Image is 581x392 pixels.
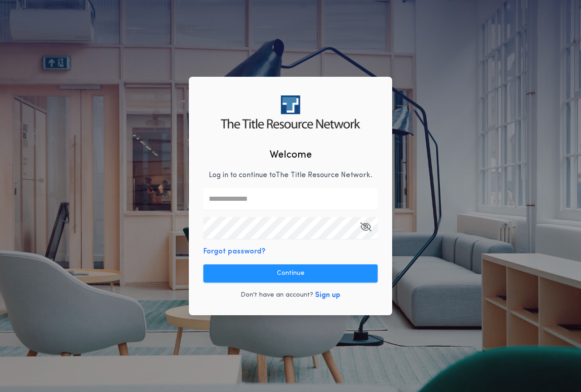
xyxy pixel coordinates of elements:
img: logo [221,95,360,129]
p: Log in to continue to The Title Resource Network . [209,170,372,181]
p: Don't have an account? [241,291,313,300]
button: Forgot password? [203,246,266,257]
h2: Welcome [270,148,312,163]
button: Sign up [315,290,340,301]
button: Continue [203,264,378,283]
